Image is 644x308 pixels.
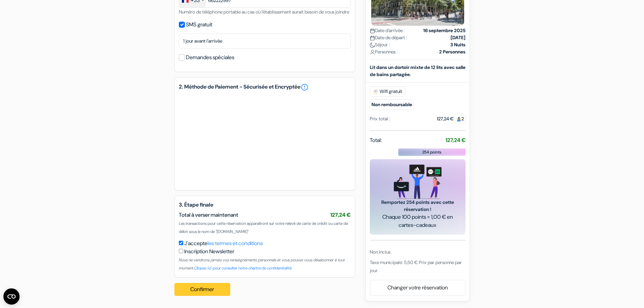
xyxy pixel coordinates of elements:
[370,87,405,97] span: Wifi gratuit
[422,149,442,155] span: 254 points
[3,288,20,305] button: Ouvrir le widget CMP
[450,41,466,48] strong: 3 Nuits
[179,221,348,234] span: Les transactions pour cette réservation apparaîtront sur votre relevé de carte de crédit ou carte...
[370,99,414,110] small: Non remboursable
[184,247,234,256] label: Inscription Newsletter
[370,248,466,256] div: Non inclus
[179,83,351,91] h5: 2. Méthode de Paiement - Sécurisée et Encryptée
[437,115,466,122] div: 127,24 €
[370,259,462,274] span: Taxe municipale: 5,50 € Prix par personne par jour
[301,83,309,91] a: error_outline
[370,28,375,33] img: calendar.svg
[179,202,351,208] h5: 3. Étape finale
[370,43,375,48] img: moon.svg
[370,115,390,122] div: Prix total :
[179,211,238,218] span: Total à verser maintenant
[454,114,466,123] span: 2
[370,48,398,55] span: Personnes :
[186,101,344,178] iframe: Cadre de saisie sécurisé pour le paiement
[179,257,345,271] small: Nous ne vendrons jamais vos renseignements personnels et vous pouvez vous désabonner à tout moment.
[174,283,231,296] button: Confirmer
[184,239,263,247] label: J'accepte
[370,41,390,48] span: Séjour :
[373,89,378,94] img: free_wifi.svg
[451,34,466,41] strong: [DATE]
[194,265,292,271] a: Cliquez ici pour consulter notre chartre de confidentialité.
[208,240,263,247] a: les termes et conditions
[456,117,461,122] img: guest.svg
[370,64,466,77] b: Lit dans un dortoir mixte de 12 lits avec salle de bains partagée.
[186,20,212,29] label: SMS gratuit
[446,137,466,144] strong: 127,24 €
[394,165,442,199] img: gift_card_hero_new.png
[370,34,407,41] span: Date de départ :
[186,53,234,62] label: Demandes spéciales
[179,9,349,15] small: Numéro de téléphone portable au cas où l'établissement aurait besoin de vous joindre
[370,136,382,144] span: Total:
[370,35,375,41] img: calendar.svg
[370,27,405,34] span: Date d'arrivée :
[370,50,375,55] img: user_icon.svg
[378,213,457,229] span: Chaque 100 points = 1,00 € en cartes-cadeaux
[378,199,457,213] span: Remportez 254 points avec cette réservation !
[330,211,351,218] span: 127,24 €
[370,281,465,294] a: Changer votre réservation
[423,27,466,34] strong: 16 septembre 2025
[439,48,466,55] strong: 2 Personnes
